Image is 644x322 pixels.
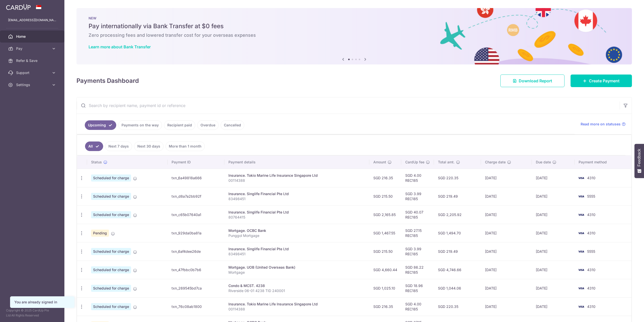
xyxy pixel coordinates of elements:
span: Total amt. [438,160,455,165]
td: [DATE] [532,297,575,316]
span: CardUp fee [405,160,424,165]
td: SGD 1,467.55 [369,224,401,242]
td: SGD 216.35 [369,297,401,316]
p: NEW [89,16,620,20]
td: [DATE] [532,187,575,205]
p: Mortgage [228,270,365,275]
span: 5555 [587,194,595,198]
p: 00114388 [228,307,365,312]
td: txn_c65b07640a1 [168,205,224,224]
p: 83498451 [228,196,365,201]
span: 4310 [587,231,595,235]
div: Insurance. Tokio Marine Life Insurance Singapore Ltd [228,173,365,178]
span: Pay [16,46,49,51]
img: Bank transfer banner [76,8,632,64]
td: SGD 1,044.06 [434,279,481,297]
td: txn_76c08ab1800 [168,297,224,316]
th: Payment method [575,156,631,169]
td: SGD 219.49 [434,242,481,261]
div: Insurance. Singlife Financial Pte Ltd [228,210,365,215]
h6: Zero processing fees and lowered transfer cost for your overseas expenses [89,32,620,38]
a: Overdue [197,120,219,130]
td: [DATE] [532,169,575,187]
td: SGD 3.99 REC185 [401,187,434,205]
th: Payment details [224,156,369,169]
td: [DATE] [532,242,575,261]
span: 4310 [587,268,595,272]
td: txn_d8a7a2bb92f [168,187,224,205]
td: SGD 220.35 [434,169,481,187]
td: SGD 86.22 REC185 [401,261,434,279]
td: txn_6af4dee26de [168,242,224,261]
td: txn_929da0ba81a [168,224,224,242]
td: SGD 216.35 [369,169,401,187]
a: Cancelled [221,120,244,130]
div: Mortgage. UOB (United Overseas Bank) [228,265,365,270]
td: [DATE] [481,279,532,297]
span: Feedback [637,149,641,166]
div: Insurance. Singlife Financial Pte Ltd [228,246,365,252]
span: Support [16,70,49,75]
span: Download Report [519,78,552,84]
div: Mortgage. OCBC Bank [228,228,365,233]
td: [DATE] [481,205,532,224]
span: Read more on statuses [581,122,621,127]
td: [DATE] [481,224,532,242]
span: Create Payment [589,78,620,84]
span: 4310 [587,304,595,309]
div: Condo & MCST. 4238 [228,283,365,288]
a: Read more on statuses [581,122,626,127]
td: [DATE] [481,169,532,187]
td: SGD 215.50 [369,187,401,205]
th: Payment ID [168,156,224,169]
a: Upcoming [85,120,116,130]
img: Bank Card [576,175,586,181]
span: Status [91,160,102,165]
h4: Payments Dashboard [76,76,139,85]
td: SGD 4.00 REC185 [401,297,434,316]
td: [DATE] [481,297,532,316]
p: 83498451 [228,252,365,257]
a: More than 1 month [166,141,205,151]
a: Learn more about Bank Transfer [89,44,151,49]
a: Recipient paid [164,120,195,130]
td: [DATE] [532,279,575,297]
img: Bank Card [576,212,586,218]
span: Scheduled for charge [91,303,131,310]
td: [DATE] [532,205,575,224]
td: [DATE] [481,187,532,205]
p: 00114388 [228,178,365,183]
td: SGD 18.96 REC185 [401,279,434,297]
a: All [85,141,103,151]
p: Riverside 06-01 4238 TID 240001 [228,288,365,293]
img: CardUp [6,4,31,10]
span: Scheduled for charge [91,248,131,255]
a: Next 30 days [134,141,164,151]
span: Pending [91,230,109,237]
span: Scheduled for charge [91,266,131,273]
span: 4310 [587,212,595,217]
td: SGD 1,494.70 [434,224,481,242]
span: Charge date [485,160,506,165]
td: SGD 3.99 REC185 [401,242,434,261]
p: [EMAIL_ADDRESS][DOMAIN_NAME] [8,18,56,23]
p: 80764415 [228,215,365,220]
td: [DATE] [481,261,532,279]
td: [DATE] [532,261,575,279]
span: 4310 [587,176,595,180]
img: Bank Card [576,267,586,273]
div: Insurance. Tokio Marine Life Insurance Singapore Ltd [228,302,365,307]
span: Refer & Save [16,58,49,63]
a: Create Payment [571,75,632,87]
h5: Pay internationally via Bank Transfer at $0 fees [89,22,620,30]
td: [DATE] [481,242,532,261]
a: Download Report [500,75,565,87]
span: Scheduled for charge [91,193,131,200]
td: txn_47fbbc0b7b6 [168,261,224,279]
td: SGD 4,660.44 [369,261,401,279]
img: Bank Card [576,230,586,236]
a: Next 7 days [105,141,132,151]
td: SGD 27.15 REC185 [401,224,434,242]
img: Bank Card [576,248,586,255]
td: SGD 219.49 [434,187,481,205]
